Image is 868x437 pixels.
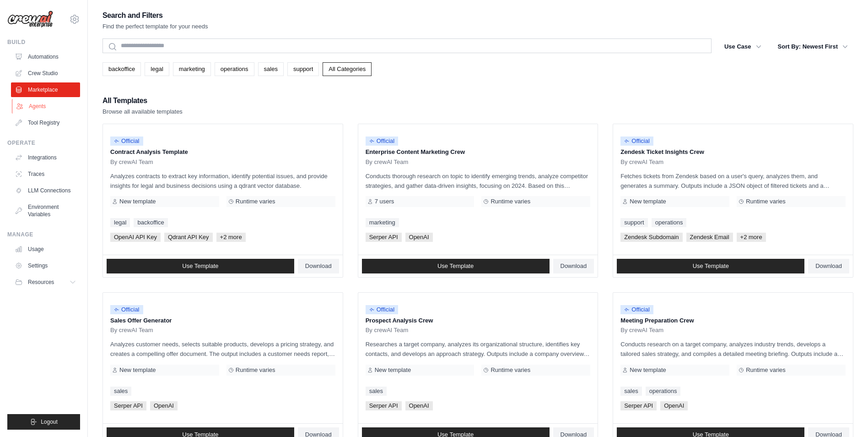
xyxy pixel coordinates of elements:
[7,11,53,28] img: Logo
[150,401,178,410] span: OpenAI
[437,262,474,270] span: Use Template
[119,198,156,205] span: New template
[11,200,80,222] a: Environment Variables
[737,233,766,242] span: +2 more
[7,139,80,147] div: Operate
[7,231,80,238] div: Manage
[660,401,688,410] span: OpenAI
[366,158,409,166] span: By crewAI Team
[491,366,530,374] span: Runtime varies
[375,366,411,374] span: New template
[620,327,663,334] span: By crewAI Team
[620,401,657,410] span: Serper API
[366,327,409,334] span: By crewAI Team
[620,147,846,157] p: Zendesk Ticket Insights Crew
[11,242,80,257] a: Usage
[652,218,687,227] a: operations
[405,233,433,242] span: OpenAI
[215,62,254,76] a: operations
[12,99,81,114] a: Agents
[107,259,294,273] a: Use Template
[110,171,335,191] p: Analyzes contracts to extract key information, identify potential issues, and provide insights fo...
[620,305,653,314] span: Official
[366,316,591,325] p: Prospect Analysis Crew
[11,275,80,290] button: Resources
[620,171,846,191] p: Fetches tickets from Zendesk based on a user's query, analyzes them, and generates a summary. Out...
[102,94,183,107] h2: All Templates
[11,115,80,130] a: Tool Registry
[164,233,213,242] span: Qdrant API Key
[110,158,153,166] span: By crewAI Team
[11,167,80,181] a: Traces
[7,414,80,430] button: Logout
[305,262,332,270] span: Download
[110,387,131,396] a: sales
[366,147,591,157] p: Enterprise Content Marketing Crew
[298,259,339,273] a: Download
[620,233,682,242] span: Zendesk Subdomain
[119,366,156,374] span: New template
[620,158,663,166] span: By crewAI Team
[236,366,275,374] span: Runtime varies
[102,22,208,31] p: Find the perfect template for your needs
[145,62,169,76] a: legal
[7,38,80,46] div: Build
[630,198,666,205] span: New template
[746,198,786,205] span: Runtime varies
[258,62,284,76] a: sales
[772,38,853,55] button: Sort By: Newest First
[561,262,587,270] span: Download
[366,137,399,146] span: Official
[620,316,846,325] p: Meeting Preparation Crew
[620,339,846,359] p: Conducts research on a target company, analyzes industry trends, develops a tailored sales strate...
[693,262,729,270] span: Use Template
[173,62,211,76] a: marketing
[110,401,146,410] span: Serper API
[366,233,402,242] span: Serper API
[110,147,335,157] p: Contract Analysis Template
[686,233,733,242] span: Zendesk Email
[646,387,681,396] a: operations
[182,262,218,270] span: Use Template
[11,258,80,273] a: Settings
[620,218,647,227] a: support
[366,339,591,359] p: Researches a target company, analyzes its organizational structure, identifies key contacts, and ...
[287,62,319,76] a: support
[620,387,642,396] a: sales
[366,171,591,191] p: Conducts thorough research on topic to identify emerging trends, analyze competitor strategies, a...
[11,49,80,64] a: Automations
[110,137,143,146] span: Official
[491,198,530,205] span: Runtime varies
[236,198,275,205] span: Runtime varies
[110,233,161,242] span: OpenAI API Key
[134,218,167,227] a: backoffice
[110,327,153,334] span: By crewAI Team
[110,339,335,359] p: Analyzes customer needs, selects suitable products, develops a pricing strategy, and creates a co...
[366,401,402,410] span: Serper API
[746,366,786,374] span: Runtime varies
[815,262,842,270] span: Download
[11,82,80,97] a: Marketplace
[553,259,594,273] a: Download
[366,305,399,314] span: Official
[11,183,80,198] a: LLM Connections
[366,387,387,396] a: sales
[617,259,804,273] a: Use Template
[405,401,433,410] span: OpenAI
[41,418,58,426] span: Logout
[216,233,246,242] span: +2 more
[362,259,550,273] a: Use Template
[719,38,767,55] button: Use Case
[375,198,394,205] span: 7 users
[110,218,130,227] a: legal
[620,137,653,146] span: Official
[808,259,849,273] a: Download
[102,107,183,116] p: Browse all available templates
[11,150,80,165] a: Integrations
[110,305,143,314] span: Official
[28,279,54,286] span: Resources
[323,62,372,76] a: All Categories
[11,66,80,81] a: Crew Studio
[102,9,208,22] h2: Search and Filters
[102,62,141,76] a: backoffice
